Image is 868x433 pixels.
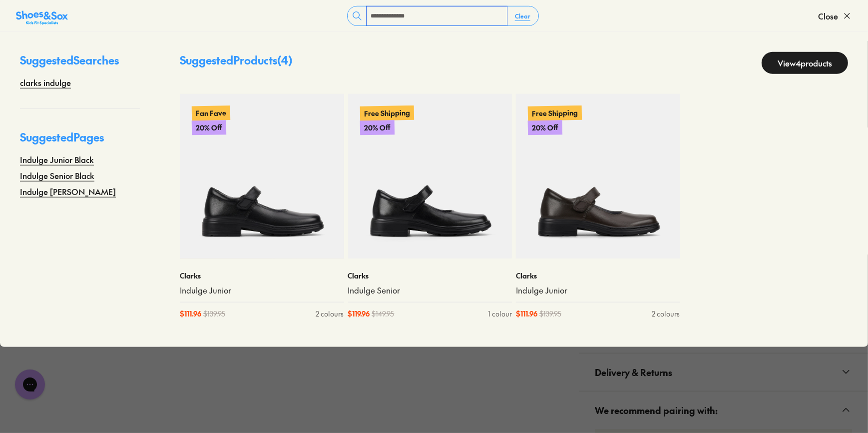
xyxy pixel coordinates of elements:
p: Fan Fave [192,106,230,121]
span: $ 111.96 [516,308,537,319]
span: $ 119.96 [348,308,370,319]
a: Fan Fave20% Off [180,94,344,258]
a: Indulge Junior Black [20,153,94,165]
p: Suggested Pages [20,129,140,153]
p: Free Shipping [528,105,582,121]
p: Clarks [180,270,344,281]
p: 20% Off [360,120,394,135]
button: Clear [507,7,538,25]
a: Free Shipping20% Off [348,94,512,258]
a: Indulge Senior Black [20,169,94,181]
p: 20% Off [528,120,562,135]
a: View4products [762,52,848,74]
span: $ 139.95 [539,308,561,319]
button: We recommend pairing with: [579,391,868,429]
div: 2 colours [652,308,680,319]
p: Suggested Searches [20,52,140,76]
span: $ 149.95 [372,308,395,319]
span: Close [818,10,838,22]
a: Indulge Junior [516,285,680,296]
a: Indulge Junior [180,285,344,296]
p: Free Shipping [360,105,414,121]
a: Free Shipping20% Off [516,94,680,258]
span: $ 111.96 [180,308,201,319]
p: Suggested Products [180,52,293,74]
p: Clarks [348,270,512,281]
p: 20% Off [192,120,226,135]
button: Delivery & Returns [579,353,868,391]
span: Delivery & Returns [595,357,672,387]
p: Clarks [516,270,680,281]
a: Shoes &amp; Sox [16,8,68,24]
img: SNS_Logo_Responsive.svg [16,10,68,26]
button: Close [818,5,852,27]
div: 1 colour [488,308,512,319]
a: clarks indulge [20,76,71,88]
span: ( 4 ) [277,52,293,67]
span: $ 139.95 [203,308,225,319]
a: Indulge [PERSON_NAME] [20,185,116,197]
a: Indulge Senior [348,285,512,296]
div: 2 colours [316,308,344,319]
span: We recommend pairing with: [595,395,718,425]
iframe: Gorgias live chat messenger [10,366,50,403]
